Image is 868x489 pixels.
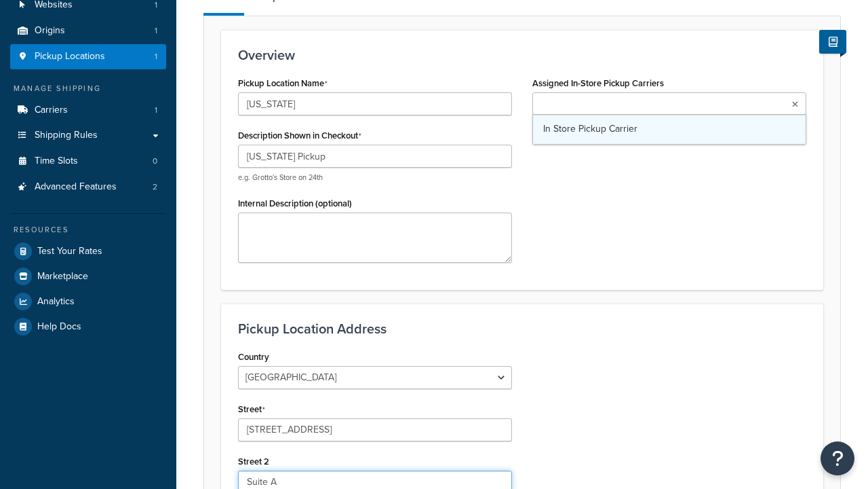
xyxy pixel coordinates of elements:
h3: Overview [238,48,806,62]
span: Test Your Rates [37,246,102,257]
li: Carriers [10,98,166,123]
li: Pickup Locations [10,44,166,69]
li: Time Slots [10,149,166,174]
label: Assigned In-Store Pickup Carriers [532,78,664,88]
button: Show Help Docs [819,30,846,54]
h3: Pickup Location Address [238,321,806,336]
span: Marketplace [37,271,88,283]
label: Description Shown in Checkout [238,130,361,141]
a: Test Your Rates [10,239,166,264]
span: 1 [155,51,157,62]
span: 1 [155,105,157,116]
a: Origins1 [10,18,166,43]
button: Open Resource Center [821,441,854,475]
a: Carriers1 [10,98,166,123]
a: Advanced Features2 [10,175,166,200]
span: Carriers [35,105,68,116]
span: Pickup Locations [35,51,105,62]
span: Shipping Rules [35,130,98,141]
a: Pickup Locations1 [10,44,166,69]
p: e.g. Grotto's Store on 24th [238,173,512,183]
label: Country [238,352,269,362]
div: Resources [10,224,166,236]
a: Shipping Rules [10,123,166,148]
label: Street [238,404,265,415]
li: Advanced Features [10,175,166,200]
span: Time Slots [35,156,78,167]
span: In Store Pickup Carrier [543,122,637,136]
span: Origins [35,25,65,37]
div: Manage Shipping [10,83,166,94]
span: Help Docs [37,321,81,333]
a: Marketplace [10,264,166,289]
a: Help Docs [10,314,166,339]
li: Origins [10,18,166,43]
span: 0 [153,156,157,167]
label: Pickup Location Name [238,78,328,89]
span: Analytics [37,296,75,308]
span: 1 [155,25,157,37]
a: In Store Pickup Carrier [533,114,806,144]
span: Advanced Features [35,181,117,193]
a: Analytics [10,289,166,314]
span: 2 [153,181,157,193]
label: Internal Description (optional) [238,198,352,209]
a: Time Slots0 [10,149,166,174]
label: Street 2 [238,456,269,467]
